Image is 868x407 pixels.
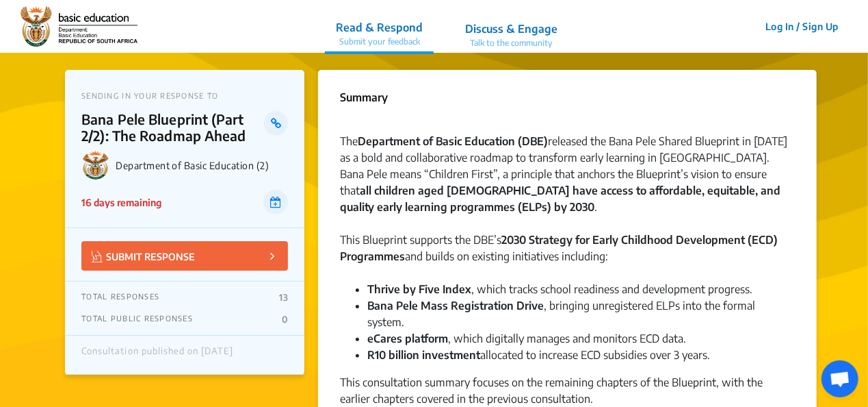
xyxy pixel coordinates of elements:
p: TOTAL RESPONSES [81,292,159,303]
li: , bringing unregistered ELPs into the formal system. [367,297,795,330]
div: Open chat [821,360,858,397]
li: , which digitally manages and monitors ECD data. [367,330,795,347]
strong: Department of Basic Education (DBE) [358,134,548,148]
p: Read & Respond [336,19,423,36]
p: SUBMIT RESPONSE [92,248,195,264]
li: , which tracks school readiness and development progress. [367,281,795,297]
img: 2wffpoq67yek4o5dgscb6nza9j7d [21,6,137,47]
p: SENDING IN YOUR RESPONSE TO [81,91,288,100]
p: Summary [340,89,388,106]
p: Submit your feedback [336,36,423,48]
p: Discuss & Engage [465,21,557,37]
strong: R10 billion [367,348,419,362]
strong: all children aged [DEMOGRAPHIC_DATA] have access to affordable, equitable, and quality early lear... [340,184,780,214]
p: Talk to the community [465,37,557,49]
img: Department of Basic Education (2) logo [81,151,110,180]
p: 0 [282,314,288,325]
p: 16 days remaining [81,195,161,210]
strong: Thrive by Five Index [367,282,471,296]
li: allocated to increase ECD subsidies over 3 years. [367,347,795,363]
p: TOTAL PUBLIC RESPONSES [81,314,193,325]
button: SUBMIT RESPONSE [81,241,288,271]
p: Bana Pele Blueprint (Part 2/2): The Roadmap Ahead [81,111,264,144]
strong: 2030 Strategy for Early Childhood Development (ECD) Programmes [340,233,778,263]
p: 13 [279,292,288,303]
p: Department of Basic Education (2) [116,160,288,171]
strong: Bana Pele Mass Registration Drive [367,299,544,312]
strong: investment [422,348,480,362]
div: The released the Bana Pele Shared Blueprint in [DATE] as a bold and collaborative roadmap to tran... [340,133,795,232]
strong: eCares platform [367,332,448,345]
div: Consultation published on [DATE] [81,346,233,364]
img: Vector.jpg [92,251,103,262]
button: Log In / Sign Up [757,16,847,37]
div: This Blueprint supports the DBE’s and builds on existing initiatives including: [340,232,795,281]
